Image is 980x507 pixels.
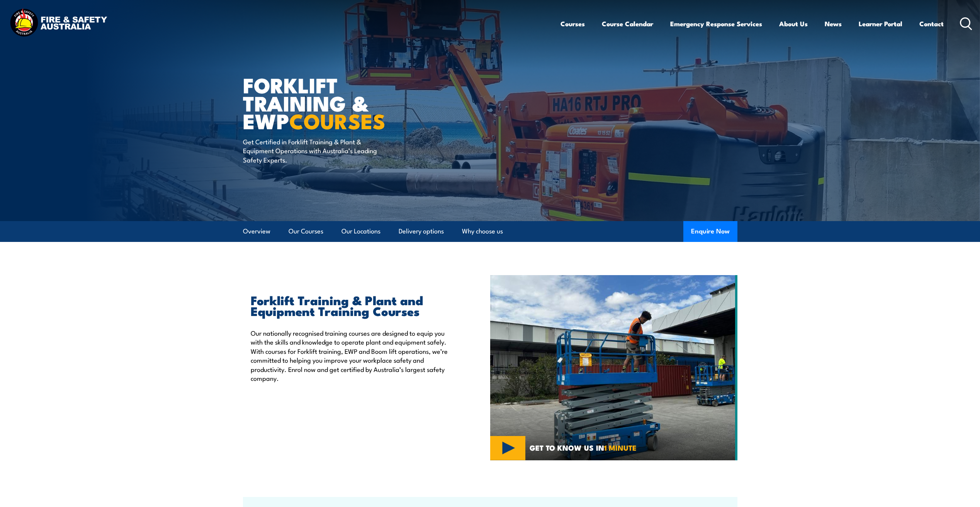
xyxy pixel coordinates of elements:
button: Enquire Now [683,221,737,242]
a: Delivery options [399,221,444,242]
span: GET TO KNOW US IN [530,444,637,451]
a: Course Calendar [602,14,653,34]
img: Verification of Competency (VOC) for Elevating Work Platform (EWP) Under 11m [490,275,737,460]
a: Overview [243,221,270,242]
a: Why choose us [462,221,503,242]
strong: COURSES [289,104,386,136]
a: About Us [779,14,808,34]
a: News [825,14,842,34]
a: Our Locations [341,221,380,242]
h1: Forklift Training & EWP [243,76,434,130]
a: Contact [919,14,944,34]
strong: 1 MINUTE [604,442,637,453]
a: Our Courses [289,221,323,242]
p: Get Certified in Forklift Training & Plant & Equipment Operations with Australia’s Leading Safety... [243,137,384,164]
a: Courses [560,14,585,34]
a: Learner Portal [859,14,902,34]
h2: Forklift Training & Plant and Equipment Training Courses [251,294,455,316]
a: Emergency Response Services [670,14,762,34]
p: Our nationally recognised training courses are designed to equip you with the skills and knowledg... [251,328,455,382]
